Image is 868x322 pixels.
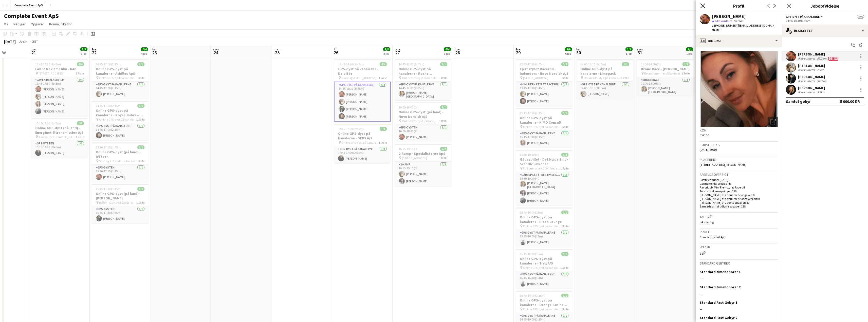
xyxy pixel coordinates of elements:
div: [PERSON_NAME] [798,63,825,68]
h3: Online GPS-dyst (på land) - IVFtech [92,150,149,159]
span: Online GPS-dyst på kanalerne [99,76,136,80]
app-job-card: 16:15-16:30 (15m)1/1Online GPS-dyst på kanalerne - Tryg A/S Online GPS-dyst på kanalerne1 RolleGP... [516,249,572,289]
span: 15:45-16:00 (15m) [520,211,543,214]
app-card-role: GPS-dyst på kanalerne1/114:45-17:00 (2t15m)[PERSON_NAME] [334,146,391,163]
div: 15:15-17:00 (1t45m)1/1Online GPS-dyst (på land) - Energinet Eltransmission A/S Assens, [GEOGRAPHI... [31,118,88,158]
span: Ikke vurderet [715,19,732,23]
div: Ikke vurderet [798,68,816,72]
app-card-role: GPS-dyst på kanalerne1/115:15-17:30 (2t15m)[PERSON_NAME] [516,130,572,148]
app-job-card: 14:45-17:00 (2t15m)1/1Online GPS-dyst på kanalerne - Roche Diagnostics Online GPS-dyst på kanaler... [395,59,451,100]
a: Vis [2,21,10,27]
span: 1 Rolle [76,135,84,139]
div: 1 job [686,52,693,55]
span: Online GPS-dyst på kanalerne [523,224,560,228]
span: 1 Rolle [439,76,447,80]
span: Online GPS-dyst på kanalerne [523,125,560,129]
app-card-role: GPS-dysten1/115:15-17:00 (1t45m)[PERSON_NAME] [31,141,88,158]
span: 1/1 [561,111,568,115]
p: Samlede antal udførte opgaver: 128 [700,204,778,208]
div: 16:15-19:15 (3t)2/22-kamp - Specialisterne ApS [STREET_ADDRESS]1 Rolle2-kamp2/216:15-19:15 (3t)[P... [395,144,451,186]
h3: Online GPS-dyst på kanalerne - KIMO Consult [516,116,572,125]
div: [PERSON_NAME] [798,86,826,90]
app-job-card: 15:45-17:30 (1t45m)1/1Online GPS-dyst (på land) - [PERSON_NAME] Reffen - Start ved Street Food om... [92,184,149,223]
span: 16:15-16:30 (15m) [520,252,543,256]
app-card-role: GPS-dyst på kanalerne4/414:45-18:30 (3t45m)[PERSON_NAME][PERSON_NAME][PERSON_NAME][PERSON_NAME] [334,82,391,122]
span: 1/1 [682,62,690,66]
h3: Placering [700,157,778,162]
span: 15:30-17:15 (1t45m) [96,145,121,149]
span: 15:45-17:30 (1t45m) [96,187,121,191]
span: Uge 34 [17,40,29,43]
span: 4/4 [380,62,387,66]
app-card-role: GPS-dyst på kanalerne1/114:45-17:00 (2t15m)[PERSON_NAME] [92,123,149,140]
img: Mandskabs avatar eller foto [700,51,778,127]
span: 12:45-17:30 (4t45m) [35,62,61,66]
h3: Unik ID [700,244,778,249]
span: 15:15-17:30 (2t15m) [520,111,545,115]
span: 1/1 [137,104,144,108]
div: [PERSON_NAME] [712,14,746,19]
h3: Tags [700,214,778,219]
span: [STREET_ADDRESS] [402,156,427,160]
div: 1 job [626,52,632,55]
h3: Profil [700,230,778,234]
span: lør. [152,47,157,51]
app-job-card: 16:00-18:00 (2t)1/1Online GPS-dyst (på land) - Novo Nordisk A/S Online GPS-dyst (på land)1 RolleG... [395,102,451,142]
span: 14:45-17:00 (2t15m) [399,62,424,66]
span: 1 Rolle [560,166,568,170]
span: 14:45-17:00 (2t15m) [96,104,121,108]
span: 27 [394,50,401,55]
h3: Online GPS-dyst på kanalerne - DFDS A/S [334,131,391,140]
span: 14:45-17:00 (2t15m) [338,127,364,131]
span: 15:30-19:30 (4t) [520,153,540,157]
span: tor. [31,47,37,51]
span: 1 Rolle [560,224,568,228]
div: 14:45-18:30 (3t45m) [786,19,864,23]
span: Online GPS-dyst (på land) [402,119,435,123]
span: 2/2 [561,62,568,66]
h3: Jobopfyldelse [782,3,868,9]
div: 14:45-18:30 (3t45m)4/4GPS-dyst på kanalerne - Deloitte Islands [STREET_ADDRESS]1 RolleGPS-dyst på... [334,59,391,122]
div: 11:00-14:00 (3t)1/1Drone Race - [PERSON_NAME] Receptionen her på kontoret1 RolleDrone Race1/111:0... [637,59,694,96]
span: Online GPS-dyst på kanalerne [99,118,136,121]
div: [PERSON_NAME] [798,74,827,79]
div: 5.2km [816,90,826,94]
a: Rediger [11,21,28,27]
span: 1/1 [686,47,693,51]
div: Ikke vurderet [798,79,816,83]
app-card-role: GPS-dysten1/116:00-18:00 (2t)[PERSON_NAME] [395,125,451,142]
div: -- [700,307,778,311]
button: Complete Event ApS [10,0,47,10]
span: 3/3 [561,153,568,157]
span: Receptionen her på kontoret [644,71,680,75]
span: 13:45-17:30 (3t45m) [520,62,545,66]
h3: Online GPS-dyst (på land) - [PERSON_NAME] [92,191,149,200]
h3: Online GPS-dyst på kanalerne - Tryg A/S [516,256,572,266]
h3: Standard gebyrer [700,261,778,266]
span: 22 [91,50,97,55]
span: 28 [454,50,461,55]
span: 1/1 [561,211,568,214]
div: [PERSON_NAME] [798,52,839,56]
div: Åbn foto pop-in [768,117,778,127]
h3: Profil [696,3,782,9]
h3: Online GPS-dyst på kanalerne - Limepack [576,67,633,76]
app-job-card: 14:45-17:00 (2t15m)1/1Online GPS-dyst på kanalerne - Achilles ApS Online GPS-dyst på kanalerne1 R... [92,59,149,99]
span: søn. [637,47,644,51]
p: Complete Event ApS [700,235,778,239]
app-card-role: GPS-dyst på kanalerne1/116:15-16:30 (15m)[PERSON_NAME] [516,271,572,289]
span: søn. [213,47,220,51]
span: 1 Rolle [621,76,629,80]
span: 1 Rolle [560,307,568,311]
p: Favoritjob: Mini Fjernstyret Racerbil [700,185,778,189]
h3: Fjernstyret Racerbil - indendørs - Novo Nordisk A/S [516,67,572,76]
span: 1/1 [622,62,629,66]
div: 15:30-17:15 (1t45m)1/1Online GPS-dyst (på land) - IVFtech Start og slut Rådhuspladsen1 RolleGPS-d... [92,142,149,182]
h3: Arbejdsoversigt [700,172,778,177]
div: Bekræftet [782,25,868,37]
span: 1 Rolle [560,125,568,129]
span: 30 [576,50,581,55]
app-job-card: 13:45-17:30 (3t45m)2/2Fjernstyret Racerbil - indendørs - Novo Nordisk A/S [STREET_ADDRESS]1 Rolle... [516,59,572,106]
div: 4 job [141,52,148,55]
